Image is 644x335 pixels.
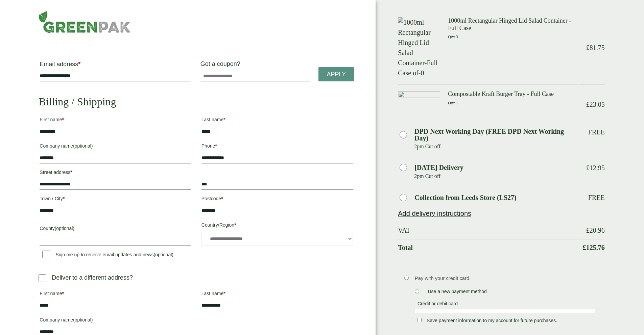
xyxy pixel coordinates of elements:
[40,141,191,153] label: Company name
[448,101,458,105] small: Qty: 1
[40,224,191,235] label: County
[398,239,578,256] th: Total
[448,35,458,39] small: Qty: 3
[40,315,191,327] label: Company name
[586,44,590,51] span: £
[415,301,460,308] label: Credit or debit card
[201,141,353,153] label: Phone
[586,227,590,234] span: £
[586,101,605,108] bdi: 23.05
[414,171,578,181] p: 2pm Cut off
[414,164,463,171] label: [DATE] Delivery
[221,196,223,201] abbr: required
[223,117,225,122] abbr: required
[62,291,64,296] abbr: required
[201,220,353,232] label: Country/Region
[40,289,191,300] label: First name
[62,117,64,122] abbr: required
[39,11,131,33] img: GreenPak Supplies
[201,115,353,126] label: Last name
[424,318,560,325] label: Save payment information to my account for future purchases.
[583,244,605,251] bdi: 125.76
[201,289,353,300] label: Last name
[73,143,93,149] span: (optional)
[42,251,50,258] input: Sign me up to receive email updates and news(optional)
[318,67,354,82] a: Apply
[40,252,176,259] label: Sign me up to receive email updates and news
[40,115,191,126] label: First name
[448,17,578,32] h3: 1000ml Rectangular Hinged Lid Salad Container - Full Case
[78,61,80,68] abbr: required
[583,244,586,251] span: £
[448,91,578,98] h3: Compostable Kraft Burger Tray - Full Case
[586,227,605,234] bdi: 20.96
[398,17,440,78] img: 1000ml Rectangular Hinged Lid Salad Container-Full Case of-0
[586,101,590,108] span: £
[234,222,236,228] abbr: required
[200,60,243,71] label: Got a coupon?
[73,317,93,323] span: (optional)
[398,222,578,238] th: VAT
[414,141,578,152] p: 2pm Cut off
[425,289,489,296] label: Use a new payment method
[52,273,133,282] p: Deliver to a different address?
[586,164,590,172] span: £
[154,252,173,257] span: (optional)
[415,275,595,282] p: Pay with your credit card.
[55,226,74,231] span: (optional)
[588,128,605,136] p: Free
[414,194,516,201] label: Collection from Leeds Store (LS27)
[215,143,217,149] abbr: required
[586,164,605,172] bdi: 12.95
[70,170,72,175] abbr: required
[398,210,471,217] a: Add delivery instructions
[588,194,605,202] p: Free
[223,291,225,296] abbr: required
[39,95,354,108] h2: Billing / Shipping
[586,44,605,51] bdi: 81.75
[414,128,578,141] label: DPD Next Working Day (FREE DPD Next Working Day)
[201,194,353,205] label: Postcode
[327,71,346,78] span: Apply
[40,61,191,71] label: Email address
[40,167,191,179] label: Street address
[40,194,191,205] label: Town / City
[63,196,65,201] abbr: required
